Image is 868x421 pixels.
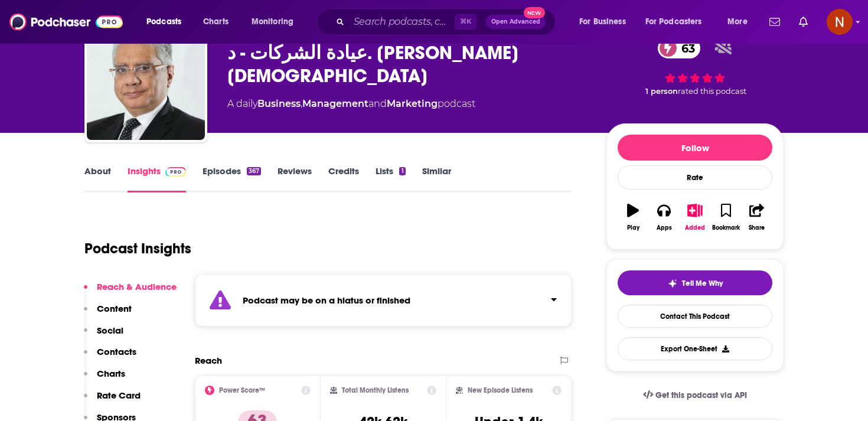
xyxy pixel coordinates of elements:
[658,38,701,58] a: 63
[97,346,136,357] p: Contacts
[749,224,765,231] div: Share
[97,368,125,379] p: Charts
[97,325,123,336] p: Social
[627,224,639,231] div: Play
[138,12,197,31] button: open menu
[328,165,359,192] a: Credits
[368,98,387,109] span: and
[387,98,438,109] a: Marketing
[278,165,312,192] a: Reviews
[710,196,741,239] button: Bookmark
[468,386,533,394] h2: New Episode Listens
[97,303,132,314] p: Content
[247,167,261,175] div: 367
[195,355,222,366] h2: Reach
[571,12,641,31] button: open menu
[719,12,762,31] button: open menu
[84,325,123,347] button: Social
[84,346,136,368] button: Contacts
[827,9,853,35] span: Logged in as AdelNBM
[252,14,293,30] span: Monitoring
[712,224,740,231] div: Bookmark
[203,14,229,30] span: Charts
[455,14,477,30] span: ⌘ K
[84,303,132,325] button: Content
[680,196,710,239] button: Added
[328,8,567,35] div: Search podcasts, credits, & more...
[84,281,177,303] button: Reach & Audience
[827,9,853,35] button: Show profile menu
[257,98,301,109] a: Business
[618,196,648,239] button: Play
[618,165,772,190] div: Rate
[302,98,368,109] a: Management
[84,240,191,257] h1: Podcast Insights
[794,12,812,32] a: Show notifications dropdown
[579,14,626,30] span: For Business
[195,274,572,327] section: Click to expand status details
[645,14,702,30] span: For Podcasters
[678,87,746,96] span: rated this podcast
[243,12,309,31] button: open menu
[486,15,546,29] button: Open AdvancedNew
[84,390,141,412] button: Rate Card
[97,390,141,401] p: Rate Card
[618,305,772,328] a: Contact This Podcast
[685,224,705,231] div: Added
[376,165,405,192] a: Lists1
[655,390,747,400] span: Get this podcast via API
[97,281,177,292] p: Reach & Audience
[657,224,672,231] div: Apps
[668,279,677,288] img: tell me why sparkle
[606,30,784,103] div: 63 1 personrated this podcast
[524,7,545,18] span: New
[765,12,785,32] a: Show notifications dropdown
[634,381,756,410] a: Get this podcast via API
[618,135,772,161] button: Follow
[670,38,701,58] span: 63
[648,196,679,239] button: Apps
[146,14,181,30] span: Podcasts
[219,386,265,394] h2: Power Score™
[827,9,853,35] img: User Profile
[342,386,409,394] h2: Total Monthly Listens
[227,97,475,111] div: A daily podcast
[301,98,302,109] span: ,
[203,165,261,192] a: Episodes367
[422,165,451,192] a: Similar
[9,11,123,33] img: Podchaser - Follow, Share and Rate Podcasts
[638,12,719,31] button: open menu
[618,270,772,295] button: tell me why sparkleTell Me Why
[195,12,236,31] a: Charts
[727,14,748,30] span: More
[128,165,186,192] a: InsightsPodchaser Pro
[742,196,772,239] button: Share
[645,87,678,96] span: 1 person
[165,167,186,177] img: Podchaser Pro
[84,368,125,390] button: Charts
[618,337,772,360] button: Export One-Sheet
[87,22,205,140] img: عيادة الشركات - د. إيهاب مسلم
[399,167,405,175] div: 1
[682,279,723,288] span: Tell Me Why
[349,12,455,31] input: Search podcasts, credits, & more...
[243,295,410,306] strong: Podcast may be on a hiatus or finished
[491,19,540,25] span: Open Advanced
[84,165,111,192] a: About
